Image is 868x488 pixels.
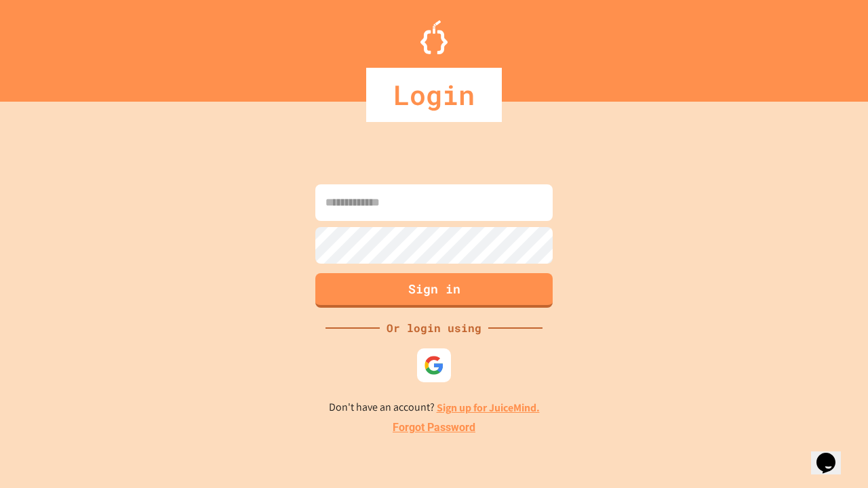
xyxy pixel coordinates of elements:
[315,273,553,308] button: Sign in
[380,320,488,336] div: Or login using
[437,401,540,415] a: Sign up for JuiceMind.
[424,355,444,375] img: google-icon.svg
[329,399,540,416] p: Don't have an account?
[366,68,502,122] div: Login
[755,375,854,432] iframe: chat widget
[420,20,448,54] img: Logo.svg
[811,434,854,474] iframe: chat widget
[393,420,475,436] a: Forgot Password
